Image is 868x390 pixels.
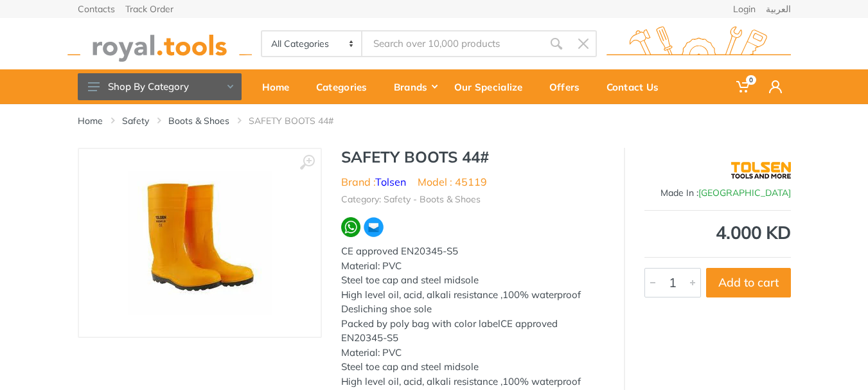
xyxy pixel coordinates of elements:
img: royal.tools Logo [67,26,252,62]
span: [GEOGRAPHIC_DATA] [698,187,791,199]
input: Site search [362,30,542,57]
a: Categories [307,69,385,104]
div: Categories [307,73,385,100]
a: Boots & Shoes [168,114,229,127]
li: Brand : [341,174,406,190]
div: Our Specialize [445,73,540,100]
a: Home [253,69,307,104]
img: Tolsen [731,154,791,186]
a: Login [733,4,756,13]
img: royal.tools Logo [607,26,791,62]
img: ma.webp [363,217,384,238]
select: Category [262,31,363,56]
div: Made In : [644,186,791,200]
li: Model : 45119 [418,174,487,190]
li: SAFETY BOOTS 44# [249,114,353,127]
button: Shop By Category [78,73,242,100]
a: Contact Us [598,69,677,104]
nav: breadcrumb [78,114,791,127]
a: 0 [727,69,760,104]
div: Brands [385,73,445,100]
h1: SAFETY BOOTS 44# [341,148,605,166]
span: 0 [746,75,756,85]
img: Royal Tools - SAFETY BOOTS 44# [128,171,272,315]
div: Offers [540,73,598,100]
a: Offers [540,69,598,104]
button: Add to cart [706,268,791,297]
li: Category: Safety - Boots & Shoes [341,193,481,206]
img: wa.webp [341,217,360,236]
div: 4.000 KD [644,224,791,242]
a: Track Order [125,4,173,13]
a: Contacts [78,4,115,13]
a: Home [78,114,103,127]
a: Tolsen [375,175,406,188]
div: Home [253,73,307,100]
a: العربية [766,4,791,13]
a: Our Specialize [445,69,540,104]
div: Contact Us [598,73,677,100]
a: Safety [122,114,149,127]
